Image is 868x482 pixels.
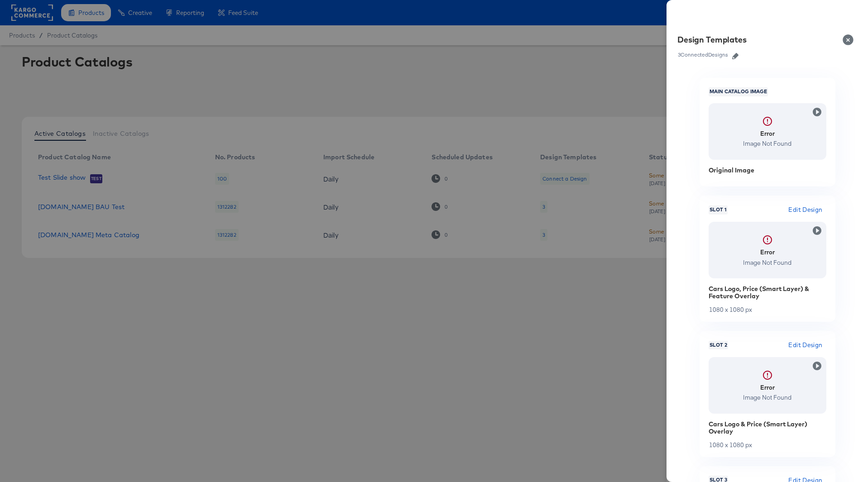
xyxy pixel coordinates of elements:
span: Slot 2 [709,342,728,349]
div: Cars Logo & Price (Smart Layer) Overlay [709,420,826,435]
span: Main Catalog Image [709,88,768,95]
div: 3 Connected Designs [677,52,729,58]
div: Original Image [709,167,826,174]
button: Close [837,27,863,52]
div: 1080 x 1080 px [709,306,826,313]
div: Design Templates [677,34,747,45]
div: Cars Logo, Price (Smart Layer) & Feature Overlay [709,285,826,300]
span: Edit Design [788,205,822,215]
button: Edit Design [785,340,826,350]
span: Edit Design [788,340,822,350]
span: Slot 1 [709,206,728,214]
button: Edit Design [785,205,826,215]
div: 1080 x 1080 px [709,442,826,448]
